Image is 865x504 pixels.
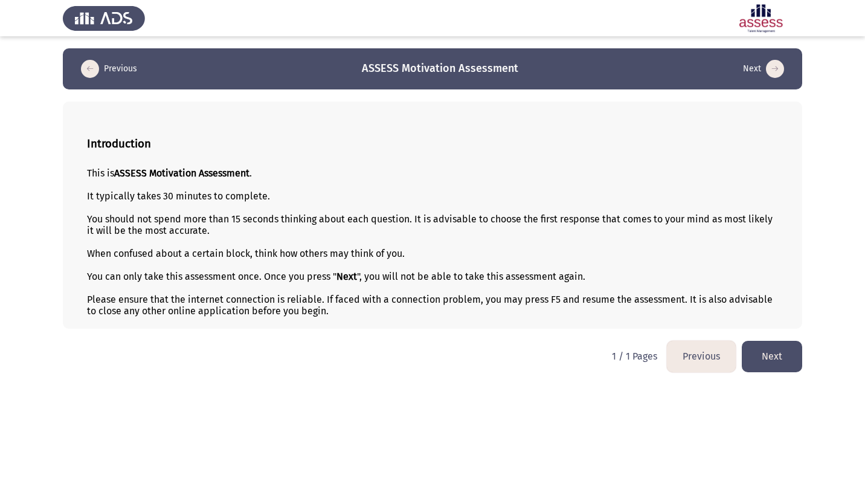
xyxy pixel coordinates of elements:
[87,167,778,179] div: This is .
[362,61,518,76] h3: ASSESS Motivation Assessment
[720,1,802,35] img: Assessment logo of Motivation Assessment
[336,271,357,282] b: Next
[77,59,141,79] button: load previous page
[87,271,778,282] div: You can only take this assessment once. Once you press " ", you will not be able to take this ass...
[667,341,736,372] button: load previous page
[114,167,249,179] b: ASSESS Motivation Assessment
[739,59,788,79] button: load next page
[612,351,657,362] p: 1 / 1 Pages
[742,341,802,372] button: load next page
[87,213,778,236] div: You should not spend more than 15 seconds thinking about each question. It is advisable to choose...
[63,1,145,35] img: Assess Talent Management logo
[87,190,778,202] div: It typically takes 30 minutes to complete.
[87,294,778,317] div: Please ensure that the internet connection is reliable. If faced with a connection problem, you m...
[87,137,151,150] b: Introduction
[87,248,778,259] div: When confused about a certain block, think how others may think of you.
